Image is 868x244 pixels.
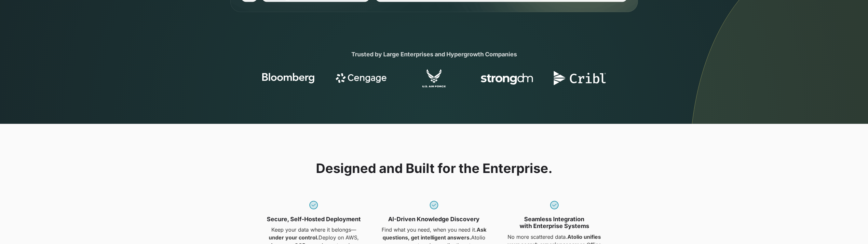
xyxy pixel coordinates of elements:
[262,69,314,87] img: logo
[408,69,460,87] img: logo
[309,50,559,59] div: Trusted by Large Enterprises and Hypergrowth Companies
[554,69,606,87] img: logo
[388,216,480,222] strong: AI-Driven Knowledge Discovery
[269,234,319,241] strong: under your control.
[335,69,387,87] img: logo
[383,226,486,241] strong: Ask questions, get intelligent answers.
[316,161,552,176] h2: Designed and Built for the Enterprise.
[267,216,361,222] strong: Secure, Self-Hosted Deployment
[481,70,533,88] img: logo
[520,216,589,230] strong: Seamless Integration with Enterprise Systems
